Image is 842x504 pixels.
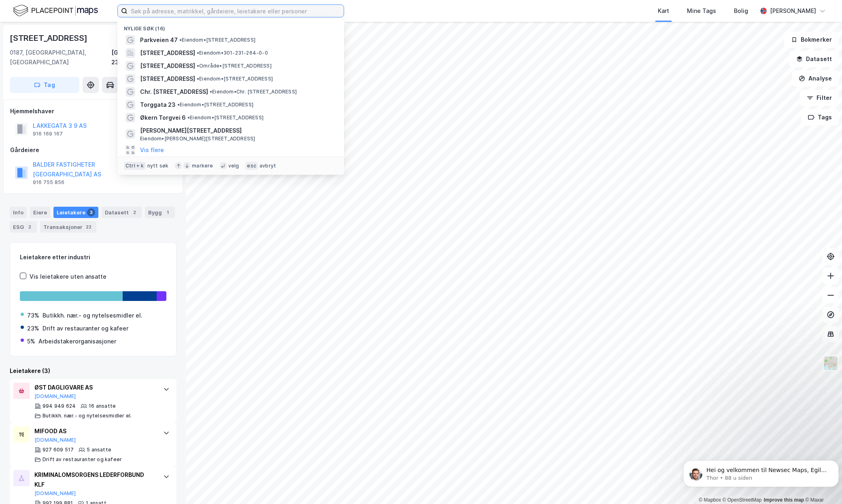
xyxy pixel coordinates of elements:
[192,163,213,169] div: markere
[33,179,64,186] div: 916 755 856
[140,113,186,123] span: Økern Torgvei 6
[187,114,190,121] span: •
[228,163,239,169] div: velg
[197,76,273,82] span: Eiendom • [STREET_ADDRESS]
[140,74,195,84] span: [STREET_ADDRESS]
[699,497,721,503] a: Mapbox
[800,90,839,106] button: Filter
[10,32,89,44] div: [STREET_ADDRESS]
[43,456,122,463] div: Drift av restauranter og kafeer
[84,223,93,231] div: 22
[10,48,111,67] div: 0187, [GEOGRAPHIC_DATA], [GEOGRAPHIC_DATA]
[20,252,166,262] div: Leietakere etter industri
[179,37,182,43] span: •
[117,19,344,34] div: Nylige søk (16)
[140,136,255,142] span: Eiendom • [PERSON_NAME][STREET_ADDRESS]
[43,311,142,320] div: Butikkh. nær.- og nytelsesmidler el.
[145,207,175,218] div: Bygg
[140,87,208,97] span: Chr. [STREET_ADDRESS]
[10,77,79,93] button: Tag
[34,437,76,443] button: [DOMAIN_NAME]
[27,324,39,333] div: 23%
[723,497,762,503] a: OpenStreetMap
[34,383,155,392] div: ØST DAGLIGVARE AS
[34,490,76,497] button: [DOMAIN_NAME]
[259,163,276,169] div: avbryt
[764,497,804,503] a: Improve this map
[34,470,155,489] div: KRIMINALOMSORGENS LEDERFORBUND KLF
[27,337,35,346] div: 5%
[27,311,39,320] div: 73%
[658,6,669,16] div: Kart
[789,51,839,67] button: Datasett
[124,162,146,170] div: Ctrl + k
[140,145,164,155] button: Vis flere
[197,50,199,56] span: •
[680,443,842,500] iframe: Intercom notifications melding
[210,89,212,95] span: •
[784,32,839,48] button: Bokmerker
[43,403,76,409] div: 994 949 624
[823,356,838,371] img: Z
[140,35,178,45] span: Parkveien 47
[34,426,155,436] div: MIFOOD AS
[10,207,27,218] div: Info
[210,89,297,95] span: Eiendom • Chr. [STREET_ADDRESS]
[792,70,839,87] button: Analyse
[197,63,272,69] span: Område • [STREET_ADDRESS]
[140,100,176,110] span: Torggata 23
[87,208,95,216] div: 3
[102,207,142,218] div: Datasett
[687,6,716,16] div: Mine Tags
[13,4,98,18] img: logo.f888ab2527a4732fd821a326f86c7f29.svg
[53,207,98,218] div: Leietakere
[177,102,180,108] span: •
[734,6,748,16] div: Bolig
[197,50,268,56] span: Eiendom • 301-231-264-0-0
[33,131,63,137] div: 916 169 167
[177,102,253,108] span: Eiendom • [STREET_ADDRESS]
[140,126,334,136] span: [PERSON_NAME][STREET_ADDRESS]
[43,324,128,333] div: Drift av restauranter og kafeer
[38,337,116,346] div: Arbeidstakerorganisasjoner
[89,403,116,409] div: 16 ansatte
[140,61,195,71] span: [STREET_ADDRESS]
[87,447,111,453] div: 5 ansatte
[10,221,37,233] div: ESG
[111,48,176,67] div: [GEOGRAPHIC_DATA], 230/397
[245,162,258,170] div: esc
[130,208,138,216] div: 2
[34,393,76,400] button: [DOMAIN_NAME]
[43,413,132,419] div: Butikkh. nær.- og nytelsesmidler el.
[140,48,195,58] span: [STREET_ADDRESS]
[10,366,176,376] div: Leietakere (3)
[30,272,106,282] div: Vis leietakere uten ansatte
[10,106,176,116] div: Hjemmelshaver
[128,5,344,17] input: Søk på adresse, matrikkel, gårdeiere, leietakere eller personer
[197,63,199,69] span: •
[179,37,255,43] span: Eiendom • [STREET_ADDRESS]
[30,207,50,218] div: Eiere
[770,6,816,16] div: [PERSON_NAME]
[187,114,264,121] span: Eiendom • [STREET_ADDRESS]
[197,76,199,82] span: •
[26,223,34,231] div: 2
[43,447,74,453] div: 927 609 517
[10,145,176,155] div: Gårdeiere
[147,163,169,169] div: nytt søk
[164,208,172,216] div: 1
[40,221,96,233] div: Transaksjoner
[801,109,839,125] button: Tags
